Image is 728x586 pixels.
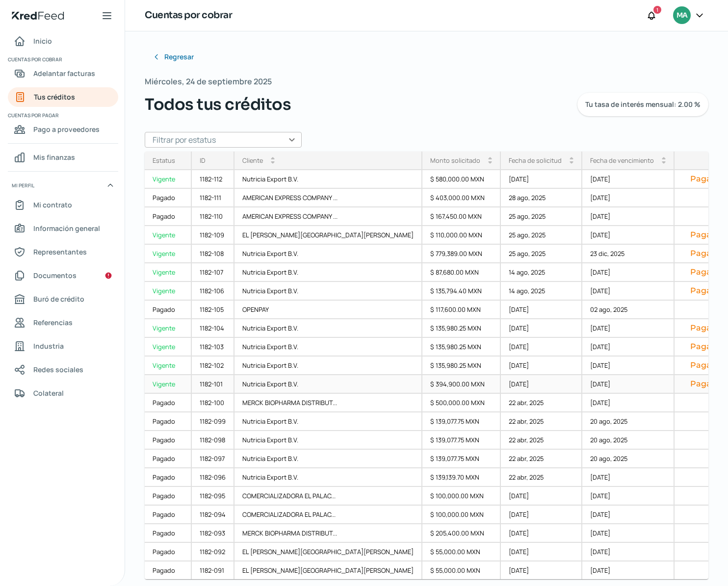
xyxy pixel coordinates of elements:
[234,263,422,282] div: Nutricia Export B.V.
[501,282,582,301] div: 14 ago, 2025
[8,111,117,120] span: Cuentas por pagar
[234,561,422,580] div: EL [PERSON_NAME][GEOGRAPHIC_DATA][PERSON_NAME]
[234,207,422,226] div: AMERICAN EXPRESS COMPANY ...
[145,301,192,319] a: Pagado
[145,282,192,301] a: Vigente
[234,487,422,506] div: COMERCIALIZADORA EL PALAC...
[145,394,192,412] a: Pagado
[234,170,422,189] div: Nutricia Export B.V.
[192,412,234,431] div: 1182-099
[582,263,675,282] div: [DATE]
[8,313,118,332] a: Referencias
[422,301,501,319] div: $ 117,600.00 MXN
[145,412,192,431] div: Pagado
[582,301,675,319] div: 02 ago, 2025
[192,319,234,338] div: 1182-104
[145,338,192,357] div: Vigente
[582,357,675,375] div: [DATE]
[8,289,118,309] a: Buró de crédito
[33,269,77,281] span: Documentos
[8,55,117,64] span: Cuentas por cobrar
[682,174,723,184] button: Pagar
[501,357,582,375] div: [DATE]
[145,468,192,487] a: Pagado
[192,375,234,394] div: 1182-101
[145,263,192,282] a: Vigente
[145,189,192,207] a: Pagado
[501,338,582,357] div: [DATE]
[582,226,675,245] div: [DATE]
[570,160,573,164] i: arrow_drop_down
[33,340,64,352] span: Industria
[8,64,118,83] a: Adelantar facturas
[145,47,202,67] button: Regresar
[33,151,75,163] span: Mis finanzas
[192,394,234,412] div: 1182-100
[501,226,582,245] div: 25 ago, 2025
[192,487,234,506] div: 1182-095
[8,195,118,215] a: Mi contrato
[582,375,675,394] div: [DATE]
[682,249,723,258] button: Pagar
[582,319,675,338] div: [DATE]
[501,301,582,319] div: [DATE]
[662,160,666,164] i: arrow_drop_down
[8,242,118,262] a: Representantes
[682,230,723,240] button: Pagar
[582,450,675,468] div: 20 ago, 2025
[501,468,582,487] div: 22 abr, 2025
[422,394,501,412] div: $ 500,000.00 MXN
[422,282,501,301] div: $ 135,794.40 MXN
[422,524,501,543] div: $ 205,400.00 MXN
[192,226,234,245] div: 1182-109
[501,375,582,394] div: [DATE]
[501,170,582,189] div: [DATE]
[488,160,492,164] i: arrow_drop_down
[501,394,582,412] div: 22 abr, 2025
[582,170,675,189] div: [DATE]
[145,319,192,338] div: Vigente
[501,412,582,431] div: 22 abr, 2025
[676,10,687,22] span: MA
[582,394,675,412] div: [DATE]
[682,323,723,333] button: Pagar
[33,316,73,329] span: Referencias
[422,506,501,524] div: $ 100,000.00 MXN
[145,226,192,245] a: Vigente
[145,357,192,375] a: Vigente
[234,543,422,561] div: EL [PERSON_NAME][GEOGRAPHIC_DATA][PERSON_NAME]
[501,450,582,468] div: 22 abr, 2025
[234,524,422,543] div: MERCK BIOPHARMA DISTRIBUT...
[422,561,501,580] div: $ 55,000.00 MXN
[8,383,118,403] a: Colateral
[8,219,118,238] a: Información general
[682,379,723,389] button: Pagar
[145,487,192,506] a: Pagado
[234,375,422,394] div: Nutricia Export B.V.
[501,543,582,561] div: [DATE]
[8,148,118,167] a: Mis finanzas
[501,506,582,524] div: [DATE]
[422,338,501,357] div: $ 135,980.25 MXN
[33,35,52,47] span: Inicio
[192,282,234,301] div: 1182-106
[234,412,422,431] div: Nutricia Export B.V.
[34,91,75,103] span: Tus créditos
[145,561,192,580] div: Pagado
[145,431,192,450] a: Pagado
[422,245,501,263] div: $ 779,389.00 MXN
[501,207,582,226] div: 25 ago, 2025
[145,506,192,524] a: Pagado
[192,561,234,580] div: 1182-091
[145,207,192,226] a: Pagado
[582,245,675,263] div: 23 dic, 2025
[682,360,723,370] button: Pagar
[145,375,192,394] a: Vigente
